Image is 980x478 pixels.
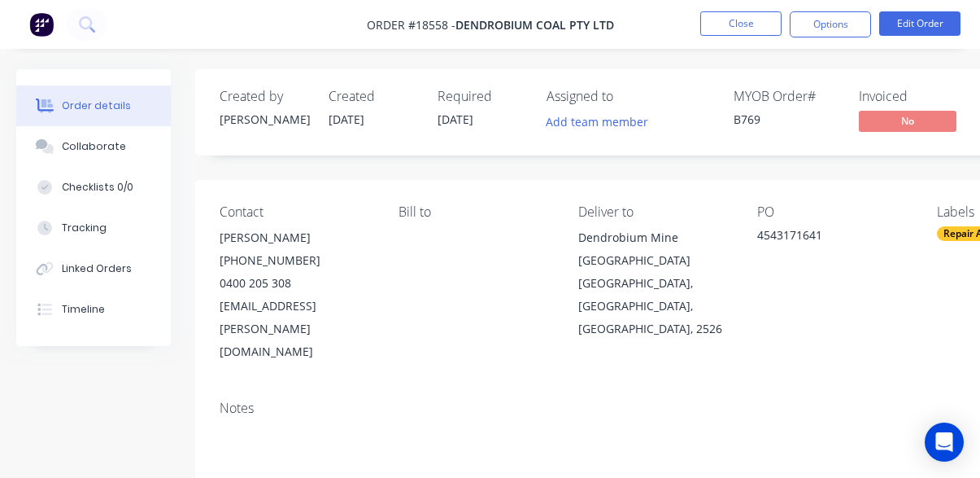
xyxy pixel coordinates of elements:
[329,112,364,127] span: [DATE]
[16,126,171,167] button: Collaborate
[29,12,54,37] img: Factory
[62,261,132,276] div: Linked Orders
[62,302,105,317] div: Timeline
[220,249,372,272] div: [PHONE_NUMBER]
[578,226,731,340] div: Dendrobium Mine [GEOGRAPHIC_DATA][GEOGRAPHIC_DATA], [GEOGRAPHIC_DATA], [GEOGRAPHIC_DATA], 2526
[16,167,171,208] button: Checklists 0/0
[220,226,372,249] div: [PERSON_NAME]
[62,99,131,113] div: Order details
[220,111,309,128] div: [PERSON_NAME]
[734,111,839,128] div: B769
[578,272,731,340] div: [GEOGRAPHIC_DATA], [GEOGRAPHIC_DATA], [GEOGRAPHIC_DATA], 2526
[859,111,956,131] span: No
[220,295,372,363] div: [EMAIL_ADDRESS][PERSON_NAME][DOMAIN_NAME]
[399,204,551,220] div: Bill to
[578,226,731,272] div: Dendrobium Mine [GEOGRAPHIC_DATA]
[367,17,455,33] span: Order #18558 -
[547,111,657,133] button: Add team member
[455,17,614,33] span: Dendrobium Coal Pty Ltd
[925,423,964,462] div: Open Intercom Messenger
[790,11,871,37] button: Options
[62,139,126,154] div: Collaborate
[578,204,731,220] div: Deliver to
[16,208,171,248] button: Tracking
[859,89,965,104] div: Invoiced
[547,89,709,104] div: Assigned to
[62,180,133,195] div: Checklists 0/0
[734,89,839,104] div: MYOB Order #
[757,204,910,220] div: PO
[16,289,171,330] button: Timeline
[16,86,171,126] button: Order details
[62,221,107,235] div: Tracking
[220,204,372,220] div: Contact
[220,226,372,363] div: [PERSON_NAME][PHONE_NUMBER]0400 205 308[EMAIL_ADDRESS][PERSON_NAME][DOMAIN_NAME]
[757,226,910,249] div: 4543171641
[220,89,309,104] div: Created by
[700,11,782,36] button: Close
[329,89,418,104] div: Created
[16,248,171,289] button: Linked Orders
[879,11,960,36] button: Edit Order
[438,89,527,104] div: Required
[220,272,372,295] div: 0400 205 308
[538,111,657,133] button: Add team member
[438,112,473,127] span: [DATE]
